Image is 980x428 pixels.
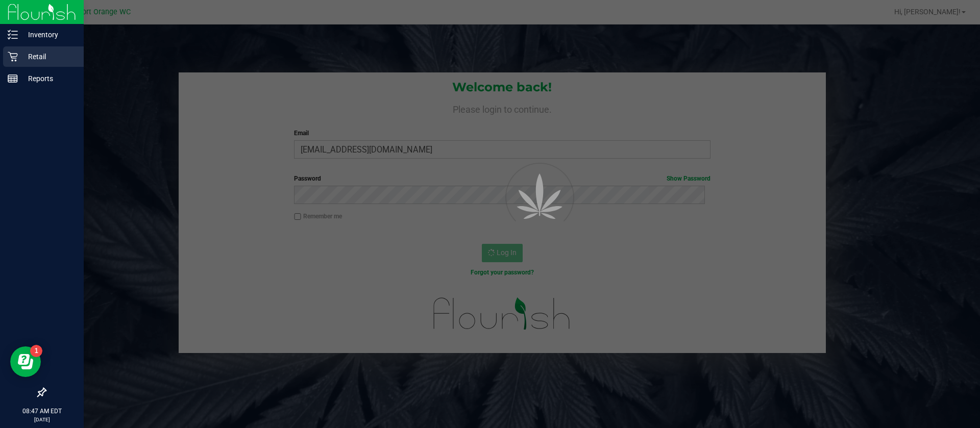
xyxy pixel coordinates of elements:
[8,30,18,40] inline-svg: Inventory
[10,346,41,377] iframe: Resource center
[18,72,79,85] p: Reports
[30,345,42,357] iframe: Resource center unread badge
[18,29,79,41] p: Inventory
[5,416,79,423] p: [DATE]
[5,407,79,416] p: 08:47 AM EDT
[18,51,79,63] p: Retail
[8,52,18,62] inline-svg: Retail
[8,73,18,84] inline-svg: Reports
